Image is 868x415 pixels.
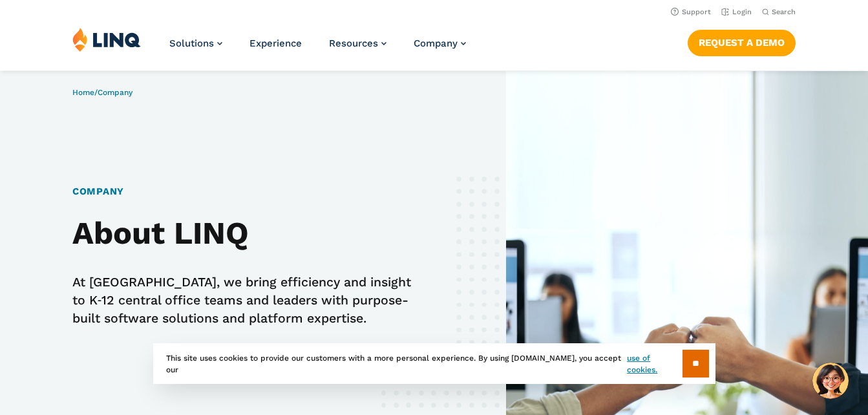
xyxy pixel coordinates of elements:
span: Company [98,88,132,97]
span: Company [414,37,458,49]
a: Company [414,37,466,49]
button: Hello, have a question? Let’s chat. [812,363,849,399]
a: Request a Demo [688,30,796,56]
span: Resources [329,37,378,49]
a: Experience [249,37,302,49]
span: Solutions [169,37,214,49]
a: Home [72,88,94,97]
nav: Button Navigation [688,27,796,56]
p: At [GEOGRAPHIC_DATA], we bring efficiency and insight to K‑12 central office teams and leaders wi... [72,273,414,328]
a: use of cookies. [627,352,682,376]
span: Search [772,8,796,16]
button: Open Search Bar [762,7,796,17]
nav: Primary Navigation [169,27,466,70]
div: This site uses cookies to provide our customers with a more personal experience. By using [DOMAIN... [153,343,715,384]
h2: About LINQ [72,215,414,251]
a: Support [671,8,711,16]
a: Login [721,8,752,16]
a: Solutions [169,37,222,49]
span: / [72,88,132,97]
h1: Company [72,184,414,198]
a: Resources [329,37,386,49]
img: LINQ | K‑12 Software [72,27,141,52]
